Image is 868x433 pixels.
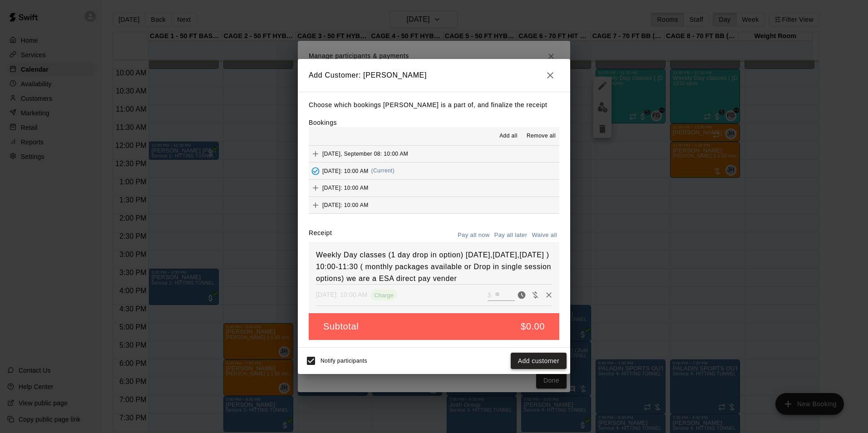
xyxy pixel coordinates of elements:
span: [DATE]: 10:00 AM [322,185,369,191]
button: Add[DATE]: 10:00 AM [309,197,559,214]
span: Add all [499,132,518,141]
span: [DATE]: 10:00 AM [322,202,369,208]
button: Remove [542,288,556,302]
p: [DATE]: 10:00 AM [316,290,367,299]
span: Add [309,150,322,157]
span: Remove all [527,132,556,141]
button: Added - Collect Payment[DATE]: 10:00 AM(Current) [309,162,559,179]
h5: $0.00 [521,320,545,333]
h6: Weekly Day classes (1 day drop in option) [DATE],[DATE],[DATE] ) 10:00-11:30 ( monthly packages a... [316,249,552,284]
span: Waive payment [528,290,542,298]
button: Added - Collect Payment [309,164,322,178]
h2: Add Customer: [PERSON_NAME] [298,59,570,92]
button: Pay all later [492,228,530,242]
span: Add [309,201,322,208]
p: Choose which bookings [PERSON_NAME] is a part of, and finalize the receipt [309,99,559,111]
span: [DATE], September 08: 10:00 AM [322,151,408,157]
button: Add[DATE], September 08: 10:00 AM [309,146,559,162]
button: Waive all [529,228,559,242]
span: (Current) [371,167,395,174]
span: Pay now [515,290,528,298]
button: Pay all now [455,228,492,242]
span: Notify participants [321,358,367,364]
button: Add customer [511,353,567,369]
p: $ [488,290,491,300]
span: Add [309,184,322,191]
button: Remove all [523,129,559,143]
label: Bookings [309,119,337,126]
button: Add[DATE]: 10:00 AM [309,180,559,197]
h5: Subtotal [323,320,359,333]
button: Add all [494,129,523,143]
label: Receipt [309,228,332,242]
span: [DATE]: 10:00 AM [322,167,369,174]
